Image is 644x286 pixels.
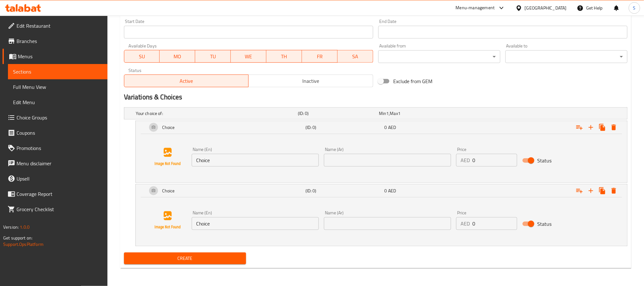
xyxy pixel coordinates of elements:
span: SA [340,52,371,61]
span: 1 [398,109,401,118]
div: , [379,110,457,117]
span: Coupons [17,129,102,137]
a: Full Menu View [8,79,107,95]
span: 0 [385,123,387,132]
span: Edit Restaurant [17,22,102,30]
span: 0 [385,187,387,195]
input: Enter name Ar [324,217,451,230]
button: Add new choice [585,122,597,133]
div: ​ [378,50,500,63]
span: Menu disclaimer [17,160,102,167]
button: Delete Choice [608,185,620,197]
input: Enter name Ar [324,154,451,167]
button: Inactive [248,75,373,87]
img: Ae5nvW7+0k+MAAAAAElFTkSuQmCC [147,200,188,241]
span: Coverage Report [17,190,102,198]
span: SU [127,52,157,61]
div: Expand [124,108,627,119]
p: AED [461,156,470,164]
button: Active [124,75,249,87]
button: TH [266,50,302,63]
span: Full Menu View [13,83,102,91]
span: Status [537,157,552,164]
button: Delete Choice [608,122,620,133]
a: Coupons [3,125,107,140]
a: Choice Groups [3,110,107,125]
span: WE [233,52,264,61]
img: Ae5nvW7+0k+MAAAAAElFTkSuQmCC [147,137,188,177]
input: Please enter price [472,217,517,230]
span: Exclude from GEM [393,77,433,85]
a: Menu disclaimer [3,156,107,171]
div: ​ [505,50,627,63]
div: Menu-management [456,4,495,12]
button: Add sub category [574,122,585,133]
span: Get support on: [3,234,32,242]
span: AED [388,123,396,132]
h5: (ID: 0) [305,124,382,131]
span: Choice Groups [17,114,102,121]
a: Branches [3,33,107,49]
button: Add new choice [585,185,597,197]
div: [GEOGRAPHIC_DATA] [525,4,567,11]
h2: Variations & Choices [124,92,627,102]
a: Grocery Checklist [3,202,107,217]
span: FR [305,52,335,61]
span: Inactive [251,76,371,86]
a: Support.OpsPlatform [3,240,44,248]
a: Menus [3,49,107,64]
span: Min [379,109,386,118]
span: Promotions [17,144,102,152]
span: Edit Menu [13,98,102,106]
input: Enter name En [192,217,319,230]
span: 1.0.0 [20,223,30,231]
h5: Choice [162,124,175,131]
span: Grocery Checklist [17,205,102,213]
span: MO [162,52,193,61]
span: AED [388,187,396,195]
h5: (ID: 0) [298,110,376,117]
a: Upsell [3,171,107,186]
div: Expand [136,121,627,134]
span: TH [269,52,299,61]
button: Add sub category [574,185,585,197]
h5: (ID: 0) [305,188,382,194]
input: Please enter price [472,154,517,167]
button: Clone new choice [597,122,608,133]
a: Edit Menu [8,95,107,110]
span: Max [390,109,398,118]
span: TU [198,52,228,61]
button: WE [231,50,266,63]
h5: Choice [162,188,175,194]
button: Clone new choice [597,185,608,197]
span: Create [129,254,241,262]
h5: Your choice of: [136,110,295,117]
button: SA [338,50,373,63]
span: Sections [13,68,102,75]
a: Sections [8,64,107,79]
input: Enter name En [192,154,319,167]
button: Create [124,253,246,264]
span: Upsell [17,175,102,182]
span: Menus [18,53,102,60]
button: MO [160,50,195,63]
button: FR [302,50,338,63]
span: Status [537,220,552,228]
span: 1 [386,109,389,118]
a: Promotions [3,140,107,156]
a: Coverage Report [3,186,107,202]
button: TU [195,50,231,63]
div: Expand [136,184,627,197]
p: AED [461,220,470,227]
span: S [633,4,636,11]
span: Branches [17,37,102,45]
button: SU [124,50,160,63]
span: Version: [3,223,19,231]
a: Edit Restaurant [3,18,107,33]
span: Active [127,76,246,86]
